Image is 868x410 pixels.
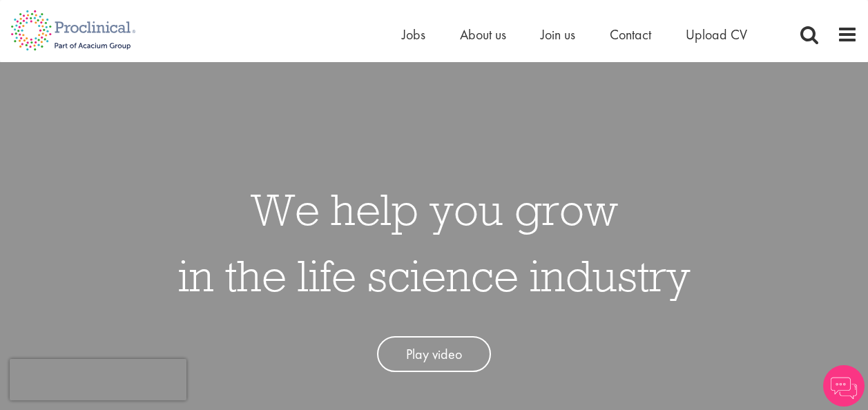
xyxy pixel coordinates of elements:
a: Play video [377,336,491,373]
img: Chatbot [823,365,865,407]
a: Join us [541,26,575,43]
h1: We help you grow in the life science industry [178,176,691,309]
a: About us [460,26,506,43]
a: Contact [610,26,651,43]
a: Upload CV [686,26,747,43]
a: Jobs [402,26,425,43]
